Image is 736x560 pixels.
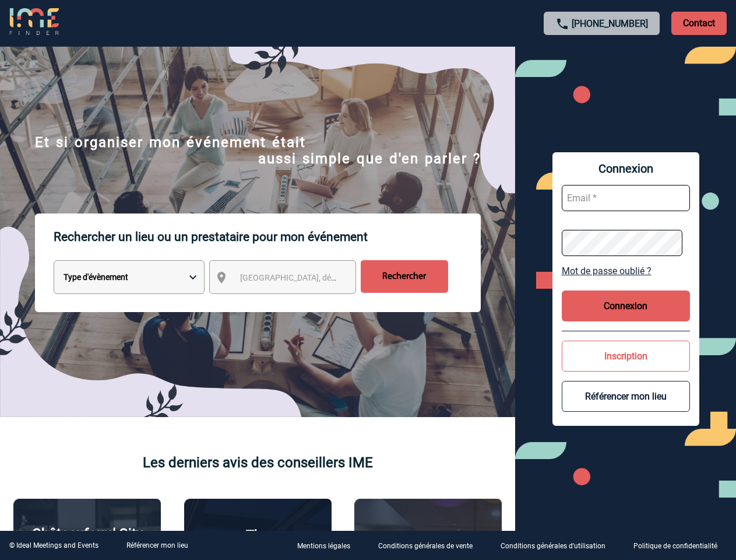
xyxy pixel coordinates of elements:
p: Agence 2ISD [388,528,468,545]
p: The [GEOGRAPHIC_DATA] [191,527,325,560]
p: Conditions générales de vente [378,542,473,551]
input: Email * [562,185,690,211]
a: Conditions générales d'utilisation [491,540,624,551]
a: Conditions générales de vente [369,540,491,551]
img: call-24-px.png [555,17,569,31]
a: Référencer mon lieu [126,541,188,549]
input: Rechercher [361,260,448,293]
span: Connexion [562,162,690,176]
p: Contact [671,12,727,35]
p: Mentions légales [297,542,350,551]
a: Mot de passe oublié ? [562,265,690,276]
p: Rechercher un lieu ou un prestataire pour mon événement [54,213,481,260]
button: Inscription [562,341,690,372]
a: Mentions légales [288,540,369,551]
p: Châteauform' City [GEOGRAPHIC_DATA] [20,526,154,558]
button: Référencer mon lieu [562,381,690,412]
button: Connexion [562,290,690,321]
p: Politique de confidentialité [633,542,717,551]
div: © Ideal Meetings and Events [9,541,98,549]
a: Politique de confidentialité [624,540,736,551]
p: Conditions générales d'utilisation [501,542,605,551]
span: [GEOGRAPHIC_DATA], département, région... [240,273,402,282]
a: [PHONE_NUMBER] [572,18,648,29]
